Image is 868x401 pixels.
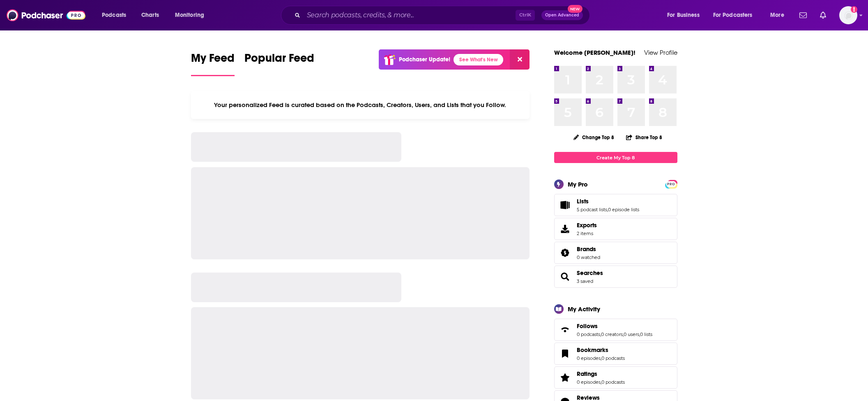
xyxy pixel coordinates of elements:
a: 0 podcasts [601,355,625,361]
a: 0 watched [577,254,600,260]
a: 0 podcasts [577,331,600,337]
span: Bookmarks [554,343,677,365]
a: 0 episode lists [608,207,639,212]
span: Ratings [554,366,677,389]
span: Bookmarks [577,346,608,354]
span: PRO [666,181,676,187]
a: Ratings [557,372,573,383]
span: Charts [141,9,159,21]
img: User Profile [839,6,857,24]
span: , [639,331,640,337]
span: 2 items [577,231,597,236]
button: open menu [764,9,794,22]
a: See What's New [454,54,503,65]
button: Change Top 8 [569,132,619,142]
span: Exports [577,221,597,229]
a: Follows [577,322,652,330]
span: Lists [554,194,677,216]
a: My Feed [191,51,235,76]
button: Open AdvancedNew [541,10,583,20]
a: Searches [577,269,603,277]
span: Searches [554,266,677,288]
a: 5 podcast lists [577,207,607,212]
span: Popular Feed [244,51,314,70]
span: More [770,9,784,21]
a: 0 creators [601,331,623,337]
a: Bookmarks [557,348,573,359]
a: Brands [577,245,600,253]
a: Show notifications dropdown [817,8,829,22]
span: Open Advanced [545,13,579,17]
button: Show profile menu [839,6,857,24]
span: My Feed [191,51,235,70]
span: , [601,379,601,385]
span: , [623,331,624,337]
span: , [600,331,601,337]
a: Popular Feed [244,51,314,76]
a: 0 episodes [577,355,601,361]
span: New [568,5,583,13]
a: Follows [557,324,573,336]
span: Exports [557,223,573,235]
span: Monitoring [175,9,204,21]
input: Search podcasts, credits, & more... [304,9,516,22]
a: Show notifications dropdown [796,8,810,22]
a: Exports [554,218,677,240]
span: Lists [577,198,589,205]
a: Create My Top 8 [554,152,677,163]
a: Bookmarks [577,346,625,354]
a: 0 lists [640,331,652,337]
span: Brands [554,242,677,264]
span: Follows [554,319,677,341]
span: Logged in as lexieflood [839,6,857,24]
span: , [601,355,601,361]
img: Podchaser - Follow, Share and Rate Podcasts [7,7,85,23]
a: 0 episodes [577,379,601,385]
a: Searches [557,271,573,282]
p: Podchaser Update! [399,56,450,63]
a: 3 saved [577,278,593,284]
a: Lists [577,198,639,205]
a: Welcome [PERSON_NAME]! [554,49,635,56]
button: open menu [169,9,215,22]
div: Your personalized Feed is curated based on the Podcasts, Creators, Users, and Lists that you Follow. [191,91,530,119]
a: Lists [557,199,573,211]
svg: Add a profile image [851,6,857,13]
a: View Profile [644,49,677,56]
a: Charts [136,9,164,22]
span: Ctrl K [516,10,535,21]
span: Brands [577,245,596,253]
button: open menu [96,9,137,22]
span: Follows [577,322,598,330]
div: My Pro [568,180,588,188]
button: open menu [708,9,764,22]
button: open menu [661,9,710,22]
div: Search podcasts, credits, & more... [289,6,598,25]
a: 0 podcasts [601,379,625,385]
a: Ratings [577,370,625,378]
span: For Podcasters [713,9,753,21]
span: For Business [667,9,700,21]
a: 0 users [624,331,639,337]
span: Podcasts [102,9,126,21]
span: Ratings [577,370,597,378]
a: PRO [666,181,676,187]
div: My Activity [568,305,600,313]
a: Brands [557,247,573,259]
button: Share Top 8 [626,129,663,145]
